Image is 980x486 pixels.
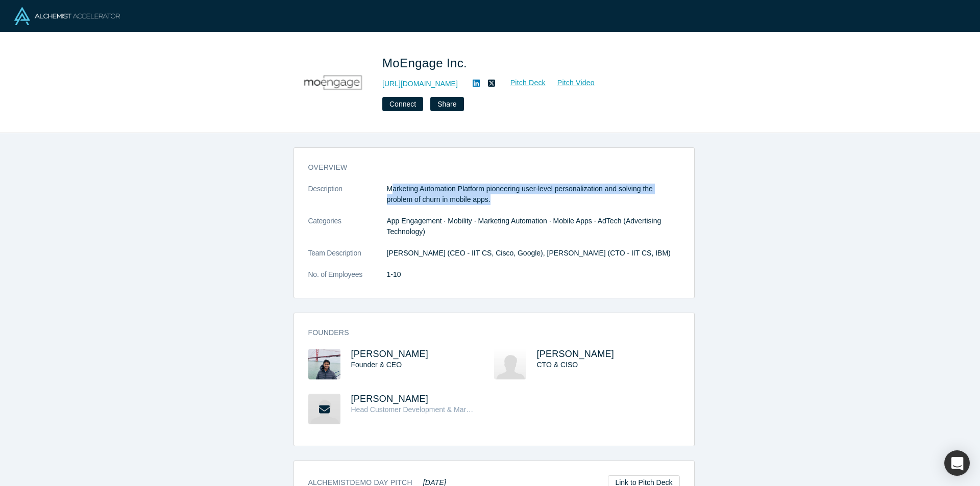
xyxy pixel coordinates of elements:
dt: Description [308,184,387,216]
img: Yashwanth Kumar's Profile Image [494,349,526,379]
a: Pitch Video [546,77,595,89]
img: MoEngage Inc.'s Logo [297,47,368,118]
dt: Categories [308,216,387,248]
dd: 1-10 [387,269,680,280]
span: MoEngage Inc. [382,56,471,70]
a: [PERSON_NAME] [537,349,615,359]
p: [PERSON_NAME] (CEO - IIT CS, Cisco, Google), [PERSON_NAME] (CTO - IIT CS, IBM) [387,248,680,259]
button: Connect [382,97,423,111]
button: Share [430,97,463,111]
span: Founder & CEO [351,361,402,369]
p: Marketing Automation Platform pioneering user-level personalization and solving the problem of ch... [387,184,680,205]
img: Alchemist Logo [14,7,120,25]
a: [URL][DOMAIN_NAME] [382,79,458,89]
span: App Engagement · Mobility · Marketing Automation · Mobile Apps · AdTech (Advertising Technology) [387,217,661,236]
a: [PERSON_NAME] [351,349,429,359]
h3: overview [308,162,666,173]
span: CTO & CISO [537,361,578,369]
dt: Team Description [308,248,387,269]
span: Head Customer Development & Marketing (Alum) [351,405,508,414]
a: [PERSON_NAME] [351,394,429,404]
a: Pitch Deck [499,77,546,89]
h3: Founders [308,327,666,338]
dt: No. of Employees [308,269,387,291]
img: Raviteja Dodda's Profile Image [308,349,340,379]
